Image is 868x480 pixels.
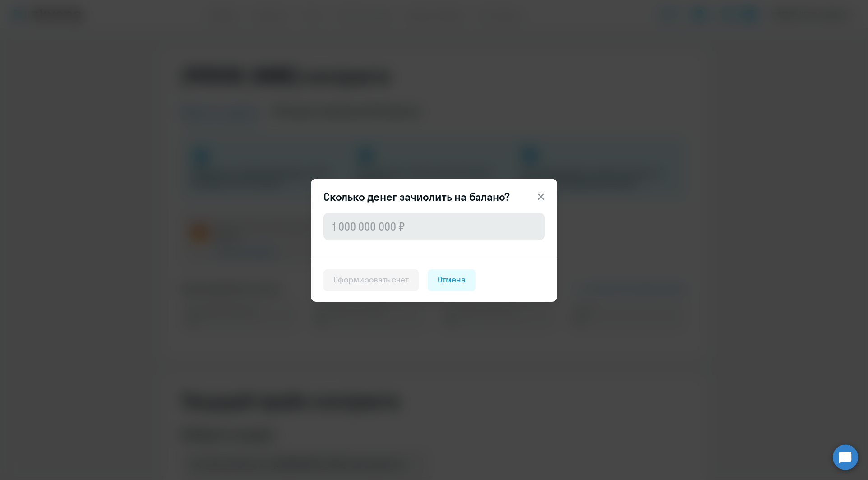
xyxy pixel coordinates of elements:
[428,269,476,291] button: Отмена
[438,274,466,286] div: Отмена
[323,213,545,240] input: 1 000 000 000 ₽
[323,269,419,291] button: Сформировать счет
[311,189,557,204] header: Сколько денег зачислить на баланс?
[333,274,409,286] div: Сформировать счет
